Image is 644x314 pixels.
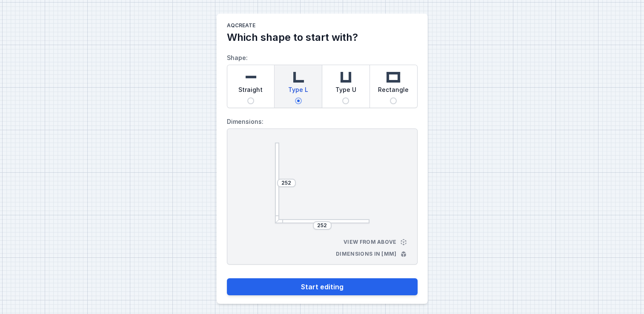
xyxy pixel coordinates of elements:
img: u-shaped.svg [337,69,354,86]
img: l-shaped.svg [290,69,307,86]
input: Dimension [mm] [280,180,293,186]
img: straight.svg [242,69,259,86]
span: Type U [335,86,356,97]
input: Dimension [mm] [315,222,329,229]
span: Straight [238,86,263,97]
button: Start editing [227,278,418,295]
span: Type L [288,86,308,97]
span: Rectangle [378,86,409,97]
img: rectangle.svg [385,69,402,86]
input: Rectangle [390,97,397,104]
input: Type L [295,97,302,104]
label: Shape: [227,51,418,108]
input: Straight [247,97,254,104]
label: Dimensions: [227,115,418,128]
h2: Which shape to start with? [227,31,418,44]
h1: AQcreate [227,22,418,31]
input: Type U [342,97,349,104]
